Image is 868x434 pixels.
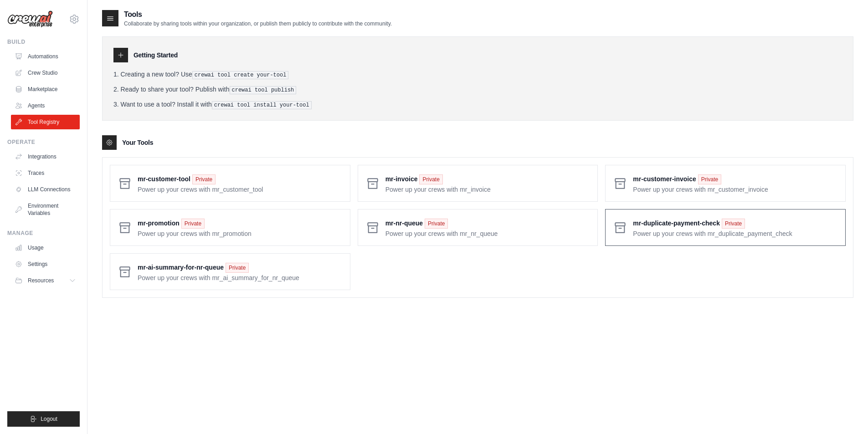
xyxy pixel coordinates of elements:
a: mr-customer-invoice Private Power up your crews with mr_customer_invoice [633,173,838,194]
a: mr-ai-summary-for-nr-queue Private Power up your crews with mr_ai_summary_for_nr_queue [138,261,343,282]
a: Integrations [11,149,80,164]
a: mr-customer-tool Private Power up your crews with mr_customer_tool [138,173,343,194]
div: Operate [7,138,80,146]
a: mr-duplicate-payment-check Private Power up your crews with mr_duplicate_payment_check [633,217,838,238]
a: Settings [11,257,80,271]
h3: Your Tools [122,138,153,147]
pre: crewai tool install your-tool [212,101,312,109]
li: Ready to share your tool? Publish with [113,85,842,94]
button: Logout [7,411,80,427]
button: Resources [11,273,80,288]
p: Collaborate by sharing tools within your organization, or publish them publicly to contribute wit... [124,20,392,27]
img: Logo [7,10,53,28]
a: mr-promotion Private Power up your crews with mr_promotion [138,217,343,238]
a: Automations [11,49,80,64]
li: Want to use a tool? Install it with [113,100,842,109]
a: LLM Connections [11,182,80,197]
div: Build [7,38,80,46]
a: Agents [11,98,80,113]
pre: crewai tool publish [230,86,297,94]
a: Marketplace [11,82,80,97]
a: Tool Registry [11,115,80,129]
a: mr-invoice Private Power up your crews with mr_invoice [385,173,591,194]
pre: crewai tool create your-tool [192,71,289,79]
a: Crew Studio [11,66,80,80]
a: Traces [11,166,80,180]
a: Usage [11,240,80,255]
h2: Tools [124,9,392,20]
span: Resources [28,277,54,284]
li: Creating a new tool? Use [113,70,842,79]
a: mr-nr-queue Private Power up your crews with mr_nr_queue [385,217,591,238]
h3: Getting Started [134,51,178,60]
span: Logout [41,415,57,423]
a: Environment Variables [11,199,80,220]
div: Manage [7,230,80,237]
